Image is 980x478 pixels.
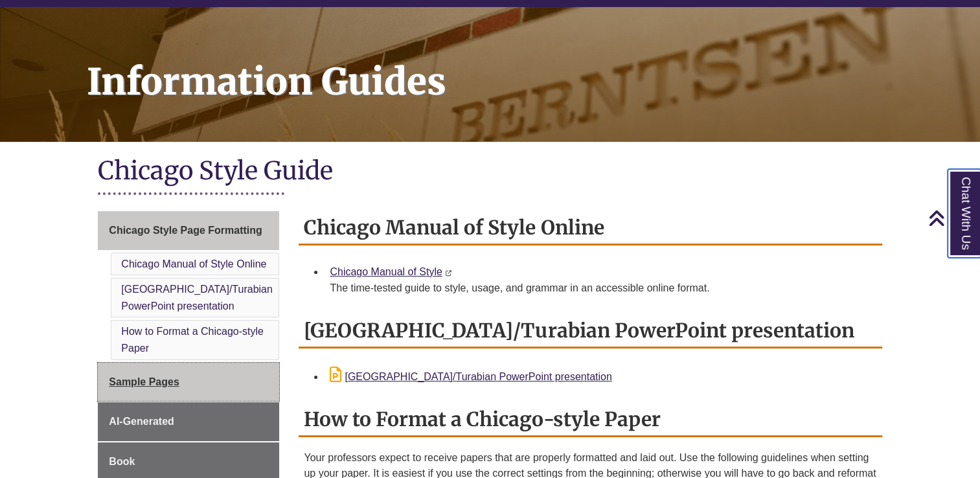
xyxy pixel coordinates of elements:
span: Chicago Style Page Formatting [109,225,262,236]
i: This link opens in a new window [445,270,452,276]
a: Chicago Manual of Style [330,266,442,277]
a: [GEOGRAPHIC_DATA]/Turabian PowerPoint presentation [330,371,611,382]
a: Sample Pages [98,363,279,402]
a: Chicago Style Page Formatting [98,211,279,250]
a: AI-Generated [98,402,279,441]
span: Book [109,456,135,467]
div: The time-tested guide to style, usage, and grammar in an accessible online format. [330,280,871,296]
h2: Chicago Manual of Style Online [299,211,882,245]
h1: Information Guides [73,7,980,125]
a: Back to Top [928,209,977,227]
a: Chicago Manual of Style Online [121,258,266,269]
h1: Chicago Style Guide [98,155,882,189]
a: [GEOGRAPHIC_DATA]/Turabian PowerPoint presentation [121,284,273,312]
span: Sample Pages [109,376,179,387]
h2: [GEOGRAPHIC_DATA]/Turabian PowerPoint presentation [299,314,882,348]
a: How to Format a Chicago-style Paper [121,326,264,354]
span: AI-Generated [109,416,174,427]
h2: How to Format a Chicago-style Paper [299,403,882,437]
